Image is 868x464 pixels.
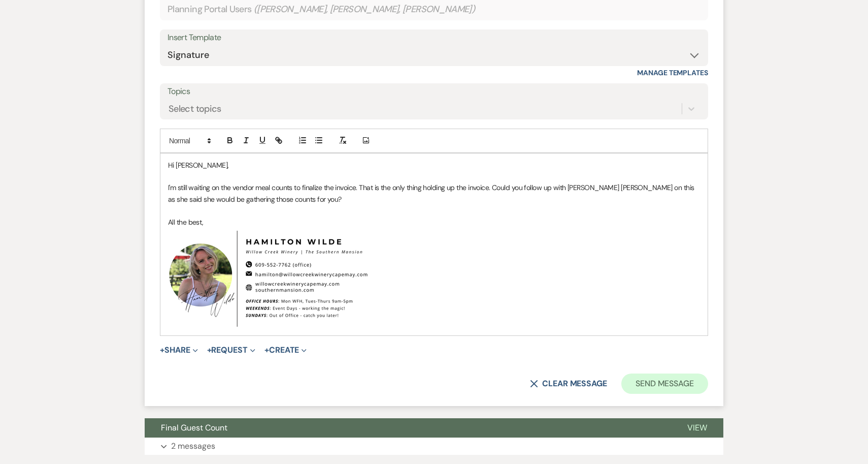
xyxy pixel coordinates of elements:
p: Hi [PERSON_NAME], [168,160,700,171]
button: Send Message [621,374,708,394]
button: Share [160,346,198,354]
button: Request [207,346,255,354]
button: Final Guest Count [145,418,671,438]
div: Select topics [169,102,221,115]
button: Create [264,346,307,354]
button: View [671,418,723,438]
span: I'm still waiting on the vendor meal counts to finalize the invoice. That is the only thing holdi... [168,183,696,203]
div: Insert Template [168,30,700,45]
label: Topics [168,84,700,99]
button: 2 messages [145,438,723,455]
span: + [160,346,164,354]
span: + [264,346,269,354]
span: + [207,346,212,354]
a: Manage Templates [637,68,708,77]
p: All the best, [168,216,700,228]
span: Final Guest Count [161,422,227,433]
span: View [687,422,707,433]
p: 2 messages [171,440,215,453]
span: ( [PERSON_NAME], [PERSON_NAME], [PERSON_NAME] ) [254,3,476,16]
button: Clear message [530,380,607,388]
